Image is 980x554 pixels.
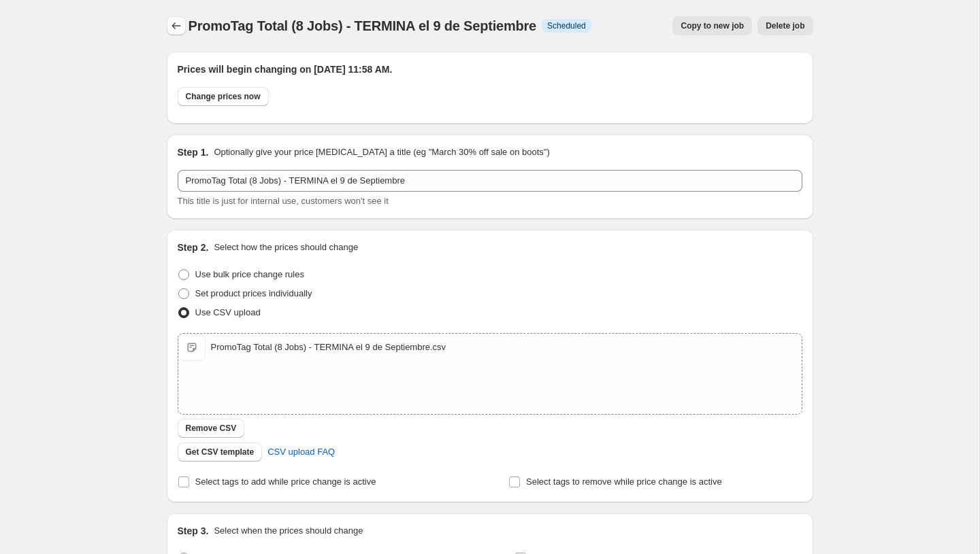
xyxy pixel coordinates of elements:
[766,20,804,31] span: Delete job
[178,145,209,159] h2: Step 1.
[186,447,255,457] span: Get CSV template
[178,443,263,462] button: Get CSV template
[211,341,446,354] div: PromoTag Total (8 Jobs) - TERMINA el 9 de Septiembre.csv
[186,423,237,434] span: Remove CSV
[214,145,549,159] p: Optionally give your price [MEDICAL_DATA] a title (eg "March 30% off sale on boots")
[757,16,813,35] button: Delete job
[178,63,802,76] h2: Prices will begin changing on [DATE] 11:58 AM.
[186,91,261,102] span: Change prices now
[214,524,363,538] p: Select when the prices should change
[259,441,343,463] a: CSV upload FAQ
[195,288,312,298] span: Set product prices individually
[195,307,261,317] span: Use CSV upload
[178,170,802,192] input: 30% off holiday sale
[267,445,335,459] span: CSV upload FAQ
[178,196,389,206] span: This title is just for internal use, customers won't see it
[547,20,586,31] span: Scheduled
[672,16,752,35] button: Copy to new job
[195,477,376,487] span: Select tags to add while price change is active
[178,87,269,106] button: Change prices now
[178,524,209,538] h2: Step 3.
[178,419,245,438] button: Remove CSV
[189,18,537,33] span: PromoTag Total (8 Jobs) - TERMINA el 9 de Septiembre
[195,269,304,279] span: Use bulk price change rules
[526,477,722,487] span: Select tags to remove while price change is active
[681,20,744,31] span: Copy to new job
[178,241,209,254] h2: Step 2.
[214,241,358,254] p: Select how the prices should change
[167,16,186,35] button: Price change jobs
